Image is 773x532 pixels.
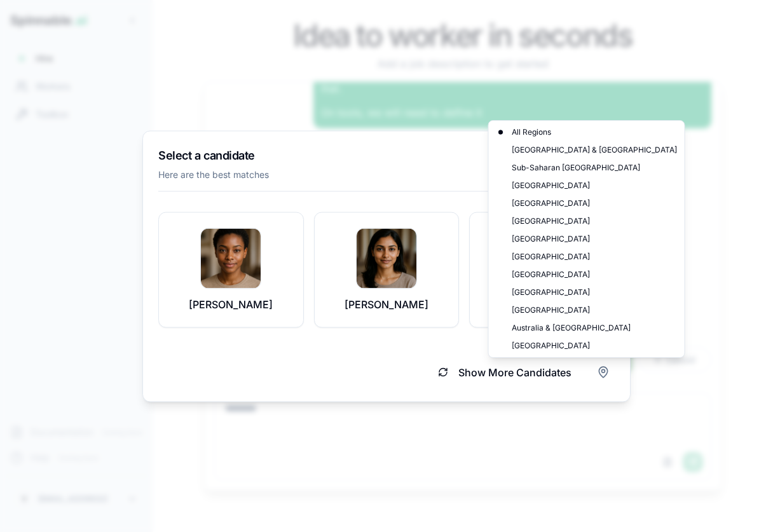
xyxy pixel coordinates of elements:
[491,159,682,177] div: Sub-Saharan [GEOGRAPHIC_DATA]
[491,212,682,230] div: [GEOGRAPHIC_DATA]
[491,337,682,355] div: [GEOGRAPHIC_DATA]
[491,319,682,337] div: Australia & [GEOGRAPHIC_DATA]
[491,248,682,266] div: [GEOGRAPHIC_DATA]
[491,123,682,141] div: All Regions
[491,194,682,212] div: [GEOGRAPHIC_DATA]
[491,177,682,194] div: [GEOGRAPHIC_DATA]
[488,120,685,358] div: Filter by region
[491,141,682,159] div: [GEOGRAPHIC_DATA] & [GEOGRAPHIC_DATA]
[491,266,682,283] div: [GEOGRAPHIC_DATA]
[491,301,682,319] div: [GEOGRAPHIC_DATA]
[491,230,682,248] div: [GEOGRAPHIC_DATA]
[491,283,682,301] div: [GEOGRAPHIC_DATA]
